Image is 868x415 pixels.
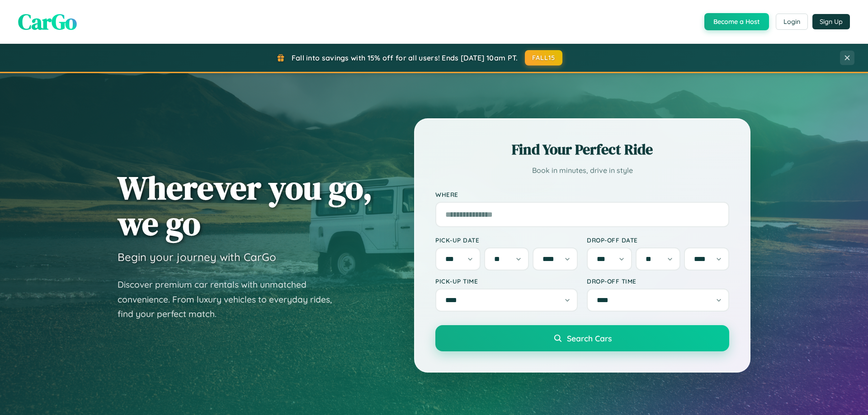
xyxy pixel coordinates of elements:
p: Book in minutes, drive in style [435,164,729,177]
label: Drop-off Date [587,236,729,244]
label: Pick-up Date [435,236,578,244]
button: Become a Host [704,13,769,30]
p: Discover premium car rentals with unmatched convenience. From luxury vehicles to everyday rides, ... [118,277,344,322]
span: Fall into savings with 15% off for all users! Ends [DATE] 10am PT. [292,53,518,62]
span: CarGo [18,7,77,37]
label: Pick-up Time [435,277,578,285]
button: Sign Up [812,14,850,29]
label: Where [435,191,729,198]
h1: Wherever you go, we go [118,170,373,241]
button: Login [776,14,808,30]
button: FALL15 [525,50,563,65]
button: Search Cars [435,325,729,351]
span: Search Cars [567,333,612,343]
h3: Begin your journey with CarGo [118,250,276,264]
h2: Find Your Perfect Ride [435,140,729,159]
label: Drop-off Time [587,277,729,285]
